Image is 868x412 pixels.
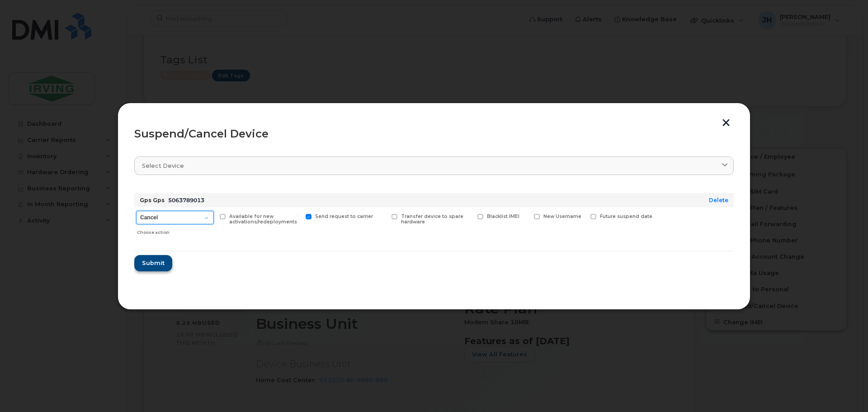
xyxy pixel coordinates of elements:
span: Blacklist IMEI [487,213,519,219]
input: Transfer device to spare hardware [381,214,385,218]
span: Send request to carrier [315,213,373,219]
input: New Username [523,214,528,218]
span: Future suspend date [600,213,652,219]
span: Available for new activations/redeployments [229,213,297,225]
input: Future suspend date [580,214,584,218]
a: Delete [709,197,728,204]
strong: Gps Gps [140,197,165,204]
span: 5063789013 [168,197,204,204]
span: Transfer device to spare hardware [401,213,463,225]
span: Submit [142,259,165,267]
input: Send request to carrier [295,214,299,218]
input: Available for new activations/redeployments [209,214,213,218]
div: Suspend/Cancel Device [134,128,734,139]
span: Select device [142,161,184,170]
button: Submit [134,255,172,271]
a: Select device [134,156,734,175]
input: Blacklist IMEI [467,214,471,218]
span: New Username [543,213,581,219]
div: Choose action [137,225,214,236]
